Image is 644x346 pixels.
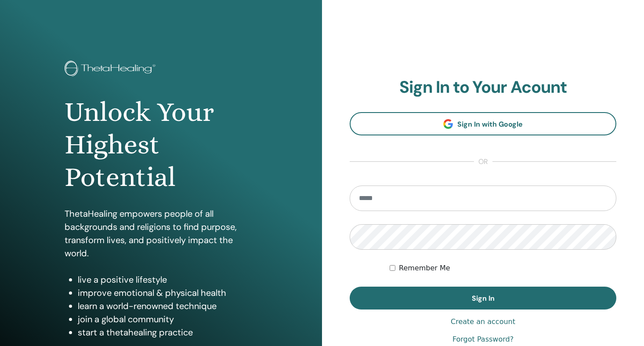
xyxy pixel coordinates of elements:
span: Sign In with Google [457,120,523,129]
h1: Unlock Your Highest Potential [65,96,257,194]
div: Keep me authenticated indefinitely or until I manually logout [390,263,616,273]
span: or [474,157,492,167]
span: Sign In [472,294,495,303]
li: start a thetahealing practice [78,326,257,339]
h2: Sign In to Your Acount [350,77,616,98]
li: join a global community [78,313,257,326]
a: Create an account [451,317,515,327]
a: Forgot Password? [452,334,514,345]
li: live a positive lifestyle [78,273,257,286]
label: Remember Me [399,263,450,273]
a: Sign In with Google [350,112,616,135]
p: ThetaHealing empowers people of all backgrounds and religions to find purpose, transform lives, a... [65,207,257,260]
li: improve emotional & physical health [78,286,257,299]
button: Sign In [350,287,616,310]
li: learn a world-renowned technique [78,299,257,313]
